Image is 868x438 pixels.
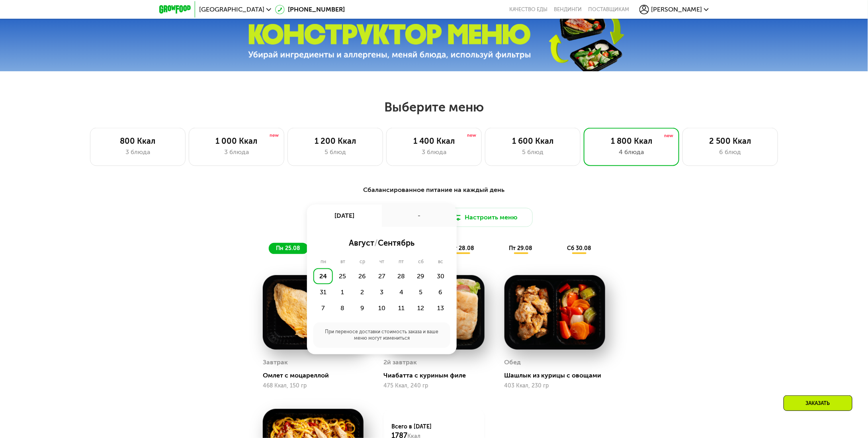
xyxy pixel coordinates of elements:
div: поставщикам [588,6,629,13]
span: август [349,238,375,248]
div: 30 [431,268,450,284]
div: 3 блюда [197,147,276,157]
div: 29 [411,268,431,284]
span: [PERSON_NAME] [651,6,702,13]
div: 13 [431,300,450,316]
div: 1 200 Ккал [296,136,375,146]
div: 3 блюда [395,147,473,157]
div: 2 [352,284,372,300]
div: 8 [333,300,352,316]
div: пт [391,259,411,265]
a: Вендинги [554,6,582,13]
div: Сбалансированное питание на каждый день [198,185,670,195]
button: Настроить меню [437,208,533,227]
div: Чиабатта с куриным филе [383,372,491,379]
span: пт 29.08 [509,245,532,252]
div: вс [431,259,450,265]
span: пн 25.08 [276,245,300,252]
div: Омлет с моцареллой [263,372,370,379]
a: [PHONE_NUMBER] [275,5,345,14]
div: 5 [411,284,431,300]
div: пн [313,259,333,265]
div: При переносе доставки стоимость заказа и ваше меню могут измениться [313,323,450,348]
div: 5 блюд [493,147,572,157]
div: сб [411,259,431,265]
div: Обед [504,356,521,368]
span: чт 28.08 [451,245,474,252]
div: 2й завтрак [383,356,417,368]
a: Качество еды [509,6,547,13]
div: 1 600 Ккал [493,136,572,146]
div: 468 Ккал, 150 гр [263,383,364,389]
div: 28 [392,268,411,284]
div: 11 [392,300,411,316]
div: вт [333,259,352,265]
div: 1 400 Ккал [395,136,473,146]
div: 27 [372,268,391,284]
div: 31 [313,284,333,300]
div: 1 [333,284,352,300]
div: 1 800 Ккал [592,136,671,146]
div: 25 [333,268,352,284]
div: чт [372,259,391,265]
div: - [382,205,457,227]
span: / [375,238,378,248]
div: 1 000 Ккал [197,136,276,146]
div: 4 блюда [592,147,671,157]
div: Шашлык из курицы с овощами [504,372,612,379]
div: 2 500 Ккал [691,136,770,146]
div: 3 [372,284,391,300]
div: 6 блюд [691,147,770,157]
div: 800 Ккал [98,136,177,146]
div: Заказать [784,395,852,411]
div: 7 [313,300,333,316]
div: 475 Ккал, 240 гр [383,383,484,389]
div: 3 блюда [98,147,177,157]
div: 6 [431,284,450,300]
h2: Выберите меню [25,99,843,115]
div: 26 [352,268,372,284]
div: [DATE] [307,205,382,227]
span: [GEOGRAPHIC_DATA] [199,6,264,13]
div: Завтрак [263,356,288,368]
div: 24 [313,268,333,284]
div: 12 [411,300,431,316]
div: 9 [352,300,372,316]
span: сентябрь [378,238,415,248]
span: сб 30.08 [567,245,591,252]
div: 10 [372,300,391,316]
div: 5 блюд [296,147,375,157]
div: 403 Ккал, 230 гр [504,383,605,389]
div: ср [352,259,372,265]
div: 4 [392,284,411,300]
